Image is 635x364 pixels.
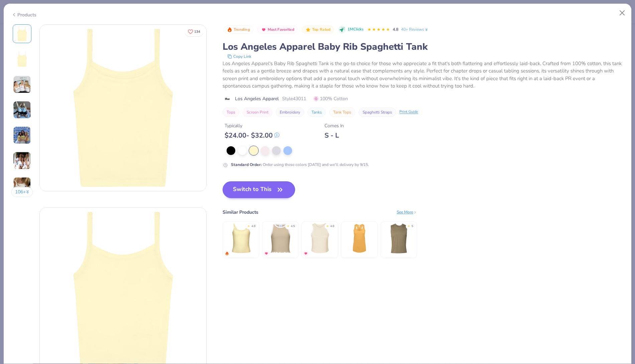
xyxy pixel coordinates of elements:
[223,209,258,216] div: Similar Products
[326,224,329,227] div: ★
[235,95,279,102] span: Los Angeles Apparel
[302,25,334,34] button: Badge Button
[401,26,429,32] a: 40+ Reviews
[304,222,336,254] img: Bella + Canvas Ladies' Micro Ribbed Racerback Tank
[243,108,272,117] button: Screen Print
[13,177,31,195] img: User generated content
[276,108,304,117] button: Embroidery
[616,7,629,19] button: Close
[265,222,296,254] img: Fresh Prints Sasha Crop Top
[11,11,36,18] div: Products
[325,122,344,129] div: Comes In
[411,224,413,229] div: 5
[329,108,355,117] button: Tank Tops
[225,53,253,60] button: copy to clipboard
[291,224,295,229] div: 4.5
[397,209,417,215] div: See More
[251,224,255,229] div: 4.8
[223,25,253,34] button: Badge Button
[14,26,30,42] img: Front
[282,95,306,102] span: Style 43011
[225,131,279,140] div: $ 24.00 - $ 32.00
[231,162,262,167] strong: Standard Order :
[399,109,418,115] div: Print Guide
[194,30,200,33] span: 134
[225,251,229,255] img: trending.gif
[40,25,206,191] img: Front
[407,224,410,227] div: ★
[261,27,266,32] img: Most Favorited sort
[223,108,239,117] button: Tops
[325,131,344,140] div: S - L
[13,126,31,144] img: User generated content
[13,101,31,119] img: User generated content
[223,96,232,102] img: brand logo
[393,27,398,32] span: 4.8
[268,28,294,31] span: Most Favorited
[367,24,390,35] div: 4.8 Stars
[313,95,348,102] span: 100% Cotton
[257,25,298,34] button: Badge Button
[287,224,289,227] div: ★
[14,51,30,67] img: Back
[13,75,31,94] img: User generated content
[13,152,31,170] img: User generated content
[348,27,363,32] span: 1M Clicks
[330,224,334,229] div: 4.8
[225,222,257,254] img: Fresh Prints Cali Camisole Top
[264,251,268,255] img: MostFav.gif
[185,27,203,36] button: Like
[307,108,326,117] button: Tanks
[223,181,295,198] button: Switch to This
[247,224,250,227] div: ★
[344,222,375,254] img: Next Level Ladies' Ideal Racerback Tank
[304,251,308,255] img: MostFav.gif
[223,40,624,53] div: Los Angeles Apparel Baby Rib Spaghetti Tank
[223,60,624,90] div: Los Angeles Apparel's Baby Rib Spaghetti Tank is the go-to choice for those who appreciate a fit ...
[359,108,396,117] button: Spaghetti Straps
[312,28,331,31] span: Top Rated
[11,187,33,197] button: 106+
[383,222,415,254] img: Bella + Canvas Jersey Muscle Tank
[234,28,250,31] span: Trending
[227,27,232,32] img: Trending sort
[305,27,311,32] img: Top Rated sort
[231,162,369,168] div: Order using these colors [DATE] and we’ll delivery by 9/15.
[225,122,279,129] div: Typically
